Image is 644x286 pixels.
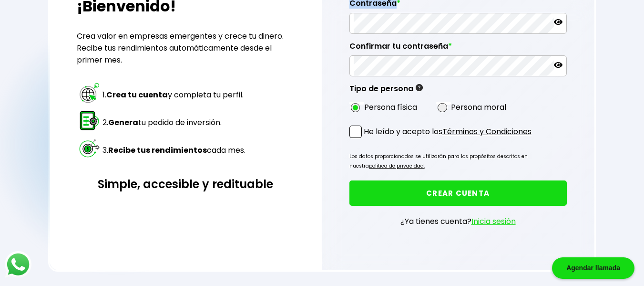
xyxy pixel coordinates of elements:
[108,117,138,128] strong: Genera
[78,109,101,132] img: paso 2
[77,30,294,66] p: Crea valor en empresas emergentes y crece tu dinero. Recibe tus rendimientos automáticamente desd...
[364,126,532,138] p: He leído y acepto los
[349,152,567,171] p: Los datos proporcionados se utilizarán para los propósitos descritos en nuestra
[369,162,425,169] a: política de privacidad.
[471,216,516,227] a: Inicia sesión
[102,81,246,108] td: 1. y completa tu perfil.
[77,176,294,192] h3: Simple, accesible y redituable
[78,137,101,159] img: paso 3
[442,126,532,137] a: Términos y Condiciones
[106,89,168,100] strong: Crea tu cuenta
[102,109,246,136] td: 2. tu pedido de inversión.
[451,101,506,113] label: Persona moral
[364,101,417,113] label: Persona física
[108,145,207,156] strong: Recibe tus rendimientos
[552,257,634,279] div: Agendar llamada
[400,215,516,227] p: ¿Ya tienes cuenta?
[78,82,101,104] img: paso 1
[416,84,423,91] img: gfR76cHglkPwleuBLjWdxeZVvX9Wp6JBDmjRYY8JYDQn16A2ICN00zLTgIroGa6qie5tIuWH7V3AapTKqzv+oMZsGfMUqL5JM...
[349,84,423,98] label: Tipo de persona
[349,42,567,56] label: Confirmar tu contraseña
[349,180,567,206] button: CREAR CUENTA
[5,251,31,278] img: logos_whatsapp-icon.242b2217.svg
[102,137,246,163] td: 3. cada mes.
